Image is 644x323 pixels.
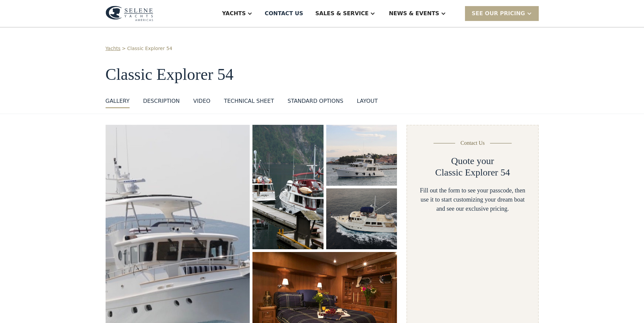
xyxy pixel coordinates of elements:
[252,125,323,249] img: 50 foot motor yacht
[326,188,397,249] img: 50 foot motor yacht
[106,6,153,21] img: logo
[224,97,274,105] div: Technical sheet
[265,9,303,18] div: Contact US
[106,45,121,52] a: Yachts
[193,97,210,108] a: VIDEO
[193,97,210,105] div: VIDEO
[252,125,323,249] a: open lightbox
[288,97,343,108] a: standard options
[357,97,378,105] div: layout
[451,155,494,167] h2: Quote your
[326,125,397,186] img: 50 foot motor yacht
[106,97,130,108] a: GALLERY
[315,9,369,18] div: Sales & Service
[435,167,510,178] h2: Classic Explorer 54
[461,139,485,147] div: Contact Us
[122,45,126,52] div: >
[326,125,397,186] a: open lightbox
[288,97,343,105] div: standard options
[326,188,397,249] a: open lightbox
[143,97,180,108] a: DESCRIPTION
[106,66,539,84] h1: Classic Explorer 54
[127,45,172,52] a: Classic Explorer 54
[357,97,378,108] a: layout
[472,9,525,18] div: SEE Our Pricing
[418,186,527,213] div: Fill out the form to see your passcode, then use it to start customizing your dream boat and see ...
[224,97,274,108] a: Technical sheet
[465,6,539,21] div: SEE Our Pricing
[222,9,246,18] div: Yachts
[389,9,439,18] div: News & EVENTS
[106,97,130,105] div: GALLERY
[143,97,180,105] div: DESCRIPTION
